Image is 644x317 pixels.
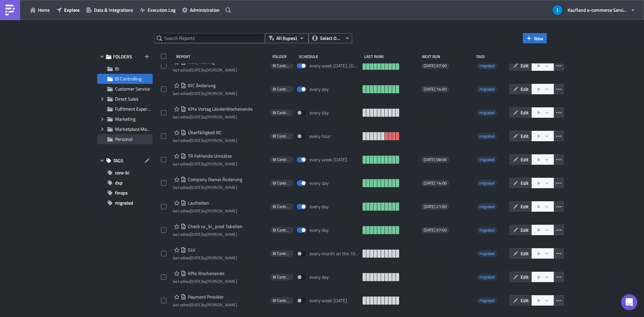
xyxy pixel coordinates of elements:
[273,227,291,233] span: BI Controlling
[137,5,179,15] button: Execution Log
[53,5,83,15] a: Explore
[477,156,497,163] span: migrated
[477,227,497,233] span: migrated
[509,201,532,212] button: Edit
[273,298,291,303] span: BI Controlling
[523,33,547,43] button: New
[424,204,447,209] span: [DATE] 21:00
[115,65,119,72] span: BI
[115,75,142,82] span: BI Controlling
[509,225,532,235] button: Edit
[38,6,50,13] span: Home
[509,248,532,259] button: Edit
[115,178,123,188] span: dxp
[186,129,222,136] span: Überfälligkeit RC
[310,274,329,280] div: every day
[97,198,153,208] button: migrated
[273,157,291,162] span: BI Controlling
[97,168,153,178] button: core-bi
[479,133,494,139] span: migrated
[509,60,532,71] button: Edit
[299,54,361,59] div: Schedule
[310,180,329,186] div: every day
[310,157,347,163] div: every week on Monday
[173,114,253,119] div: last edited by [PERSON_NAME]
[273,274,291,280] span: BI Controlling
[113,158,123,164] span: TAGS
[621,294,637,310] div: Open Intercom Messenger
[548,3,639,17] button: Kaufland e-commerce Services GmbH & Co. KG
[190,6,220,13] span: Administration
[173,138,237,143] div: last edited by [PERSON_NAME]
[477,109,497,116] span: migrated
[310,251,360,257] div: every month on the 10th
[115,115,136,122] span: Marketing
[83,5,137,15] a: Data & Integrations
[424,63,447,68] span: [DATE] 07:00
[97,188,153,198] button: finops
[479,297,494,304] span: migrated
[479,86,494,92] span: migrated
[173,279,237,284] div: last edited by [PERSON_NAME]
[265,33,309,43] button: All (types)
[479,156,494,163] span: migrated
[364,54,419,59] div: Last Runs
[173,67,237,72] div: last edited by [PERSON_NAME]
[477,133,497,140] span: migrated
[521,273,529,280] span: Edit
[191,184,202,191] time: 2025-08-07T12:57:48Z
[173,161,237,166] div: last edited by [PERSON_NAME]
[273,110,291,115] span: BI Controlling
[191,302,202,308] time: 2025-07-14T08:15:12Z
[186,270,224,276] span: KPIs Wochenende
[191,161,202,167] time: 2025-07-14T07:30:36Z
[115,188,128,198] span: finops
[191,278,202,284] time: 2025-07-14T07:33:10Z
[273,251,291,256] span: BI Controlling
[476,54,507,59] div: Tags
[115,85,150,92] span: Customer Service
[422,54,472,59] div: Next Run
[477,62,497,69] span: migrated
[310,110,329,116] div: every day
[310,86,329,92] div: every day
[64,6,79,13] span: Explore
[191,255,202,261] time: 2025-07-14T08:18:01Z
[115,125,167,133] span: Marketplace Management
[479,62,494,69] span: migrated
[552,4,563,16] img: Avatar
[173,255,237,260] div: last edited by [PERSON_NAME]
[154,33,265,43] input: Search Reports
[276,35,297,42] span: All (types)
[568,6,628,13] span: Kaufland e-commerce Services GmbH & Co. KG
[186,223,243,229] span: Check co_bi_prod Tabellen
[509,84,532,94] button: Edit
[179,5,223,15] button: Administration
[310,298,347,304] div: every week on Monday
[94,6,133,13] span: Data & Integrations
[509,131,532,141] button: Edit
[521,203,529,210] span: Edit
[477,297,497,304] span: migrated
[186,83,216,89] span: BIC Änderung
[320,35,342,42] span: Select Owner
[173,302,237,307] div: last edited by [PERSON_NAME]
[186,153,232,159] span: TR Fehlende Umsätze
[173,185,242,190] div: last edited by [PERSON_NAME]
[191,137,202,144] time: 2025-07-14T08:15:46Z
[310,227,329,233] div: every day
[309,33,352,43] button: Select Owner
[479,180,494,186] span: migrated
[509,107,532,118] button: Edit
[27,5,53,15] button: Home
[310,204,329,210] div: every day
[477,86,497,93] span: migrated
[521,226,529,233] span: Edit
[113,54,132,60] span: FOLDERS
[479,250,494,257] span: migrated
[97,178,153,188] button: dxp
[521,109,529,116] span: Edit
[424,227,447,233] span: [DATE] 07:00
[176,54,269,59] div: Report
